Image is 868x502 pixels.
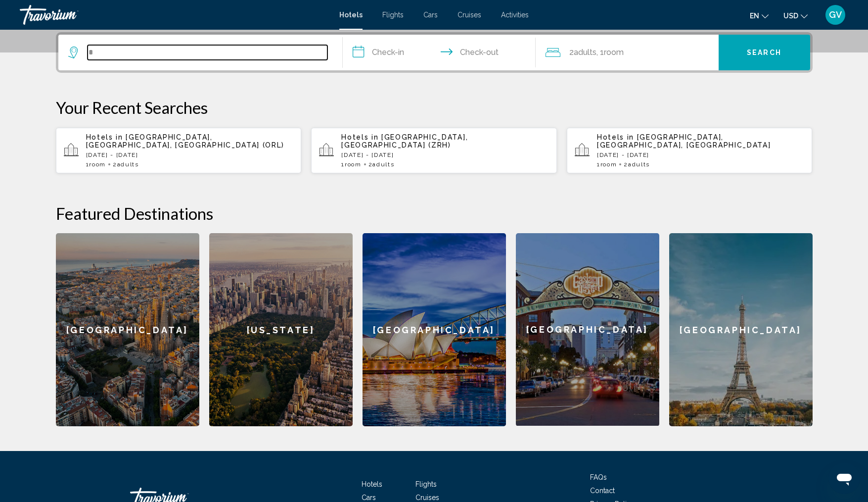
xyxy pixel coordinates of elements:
[516,233,659,426] div: [GEOGRAPHIC_DATA]
[86,133,285,149] span: [GEOGRAPHIC_DATA], [GEOGRAPHIC_DATA], [GEOGRAPHIC_DATA] (ORL)
[56,98,813,117] p: Your Recent Searches
[209,233,353,426] a: [US_STATE]
[382,11,404,19] a: Flights
[750,8,769,23] button: Change language
[628,161,650,168] span: Adults
[86,161,106,168] span: 1
[341,133,378,141] span: Hotels in
[362,494,376,502] a: Cars
[113,161,139,168] span: 2
[597,151,805,158] p: [DATE] - [DATE]
[363,233,506,426] a: [GEOGRAPHIC_DATA]
[719,35,810,70] button: Search
[669,233,813,426] a: [GEOGRAPHIC_DATA]
[828,462,860,494] iframe: Кнопка запуска окна обмена сообщениями
[829,10,842,20] span: GV
[423,11,438,19] a: Cars
[501,11,529,19] a: Activities
[89,161,106,168] span: Room
[536,35,719,70] button: Travelers: 2 adults, 0 children
[56,233,199,426] a: [GEOGRAPHIC_DATA]
[86,151,294,158] p: [DATE] - [DATE]
[457,11,481,19] a: Cruises
[597,133,771,149] span: [GEOGRAPHIC_DATA], [GEOGRAPHIC_DATA], [GEOGRAPHIC_DATA]
[600,161,617,168] span: Room
[750,12,759,20] span: en
[822,4,848,25] button: User Menu
[341,133,468,149] span: [GEOGRAPHIC_DATA], [GEOGRAPHIC_DATA] (ZRH)
[343,35,536,70] button: Check in and out dates
[567,127,813,174] button: Hotels in [GEOGRAPHIC_DATA], [GEOGRAPHIC_DATA], [GEOGRAPHIC_DATA][DATE] - [DATE]1Room2Adults
[372,161,394,168] span: Adults
[574,48,596,57] span: Adults
[596,46,624,59] span: , 1
[415,494,439,502] a: Cruises
[56,203,813,223] h2: Featured Destinations
[747,49,781,57] span: Search
[415,480,437,488] a: Flights
[604,48,624,57] span: Room
[597,133,634,141] span: Hotels in
[362,480,382,488] a: Hotels
[368,161,395,168] span: 2
[597,161,617,168] span: 1
[345,161,362,168] span: Room
[86,133,123,141] span: Hotels in
[341,161,361,168] span: 1
[341,151,549,158] p: [DATE] - [DATE]
[58,35,810,70] div: Search widget
[783,12,798,20] span: USD
[311,127,557,174] button: Hotels in [GEOGRAPHIC_DATA], [GEOGRAPHIC_DATA] (ZRH)[DATE] - [DATE]1Room2Adults
[590,473,607,481] a: FAQs
[117,161,139,168] span: Adults
[20,5,329,25] a: Travorium
[569,46,596,59] span: 2
[590,487,615,495] a: Contact
[56,127,302,174] button: Hotels in [GEOGRAPHIC_DATA], [GEOGRAPHIC_DATA], [GEOGRAPHIC_DATA] (ORL)[DATE] - [DATE]1Room2Adults
[783,8,808,23] button: Change currency
[516,233,659,426] a: [GEOGRAPHIC_DATA]
[624,161,650,168] span: 2
[339,11,363,19] a: Hotels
